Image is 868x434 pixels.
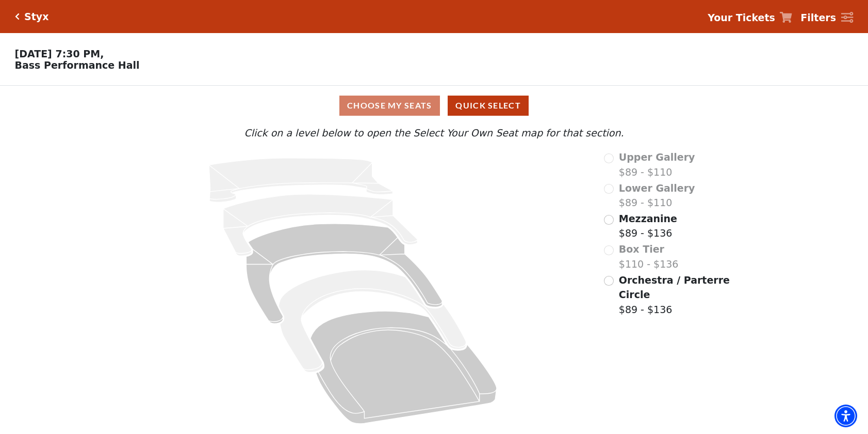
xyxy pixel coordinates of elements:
[116,126,752,141] p: Click on a level below to open the Select Your Own Seat map for that section.
[800,12,836,23] strong: Filters
[619,274,730,301] span: Orchestra / Parterre Circle
[619,273,731,317] label: $89 - $136
[708,10,792,25] a: Your Tickets
[834,405,857,427] div: Accessibility Menu
[209,158,392,203] path: Upper Gallery - Seats Available: 0
[310,311,497,424] path: Orchestra / Parterre Circle - Seats Available: 45
[619,213,677,224] span: Mezzanine
[15,13,20,20] a: Click here to go back to filters
[708,12,775,23] strong: Your Tickets
[619,182,695,194] span: Lower Gallery
[448,96,529,116] button: Quick Select
[619,151,695,163] span: Upper Gallery
[619,211,677,241] label: $89 - $136
[619,242,679,271] label: $110 - $136
[619,150,695,179] label: $89 - $110
[619,243,664,255] span: Box Tier
[24,11,48,23] h5: Styx
[800,10,853,25] a: Filters
[604,276,614,286] input: Orchestra / Parterre Circle$89 - $136
[619,181,695,210] label: $89 - $110
[604,215,614,225] input: Mezzanine$89 - $136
